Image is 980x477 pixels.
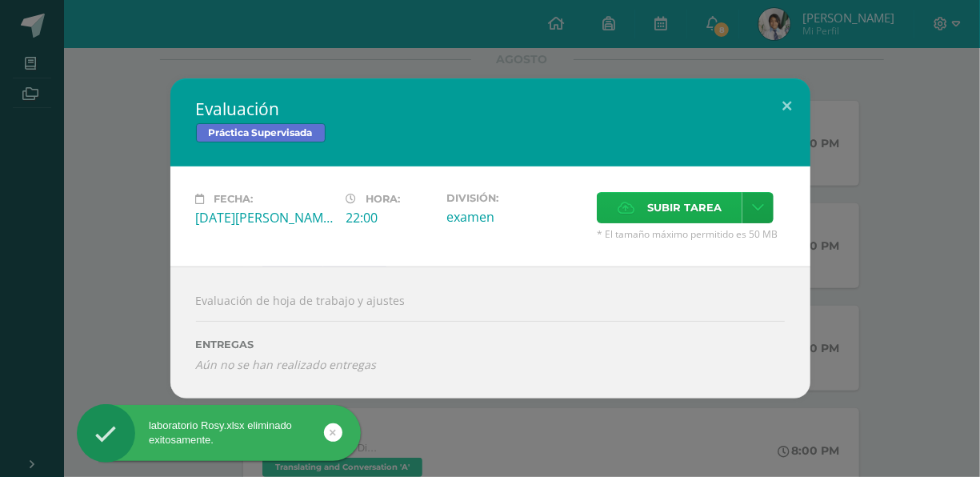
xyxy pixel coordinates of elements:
span: Fecha: [214,193,254,205]
button: Close (Esc) [765,78,810,133]
span: Hora: [366,193,401,205]
label: ENTREGAS [196,339,785,351]
span: * El tamaño máximo permitido es 50 MB [597,227,785,241]
label: División: [446,192,584,204]
div: examen [446,208,584,226]
h2: Evaluación [196,98,785,120]
i: Aún no se han realizado entregas [196,357,785,372]
div: [DATE][PERSON_NAME] [196,209,334,226]
span: Subir tarea [647,193,722,222]
div: Evaluación de hoja de trabajo y ajustes [170,267,810,398]
div: laboratorio Rosy.xlsx eliminado exitosamente. [77,419,361,447]
span: Práctica Supervisada [196,123,326,142]
div: 22:00 [346,209,434,226]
